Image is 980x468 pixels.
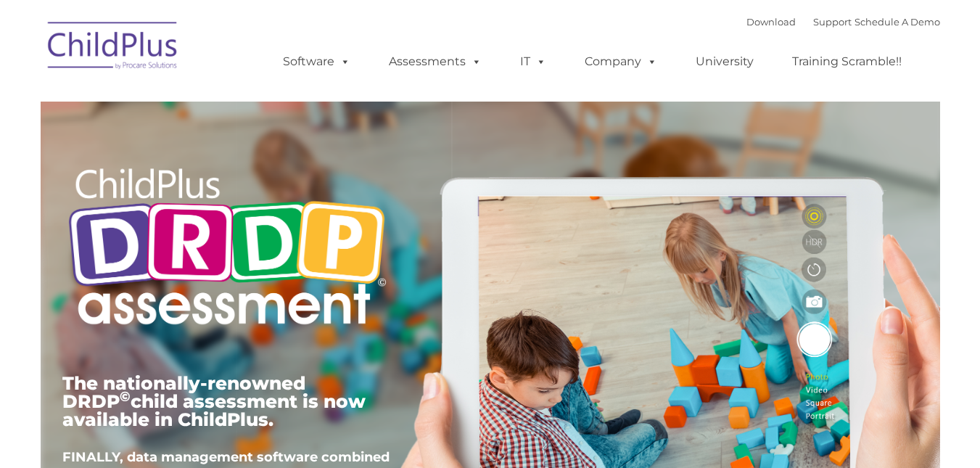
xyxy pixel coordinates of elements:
[41,12,186,84] img: ChildPlus by Procare Solutions
[120,388,131,405] sup: ©
[506,47,561,76] a: IT
[813,16,852,28] a: Support
[62,149,392,349] img: Copyright - DRDP Logo Light
[746,16,940,28] font: |
[268,47,365,76] a: Software
[374,47,496,76] a: Assessments
[746,16,796,28] a: Download
[570,47,672,76] a: Company
[62,372,366,430] span: The nationally-renowned DRDP child assessment is now available in ChildPlus.
[778,47,916,76] a: Training Scramble!!
[855,16,940,28] a: Schedule A Demo
[681,47,768,76] a: University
